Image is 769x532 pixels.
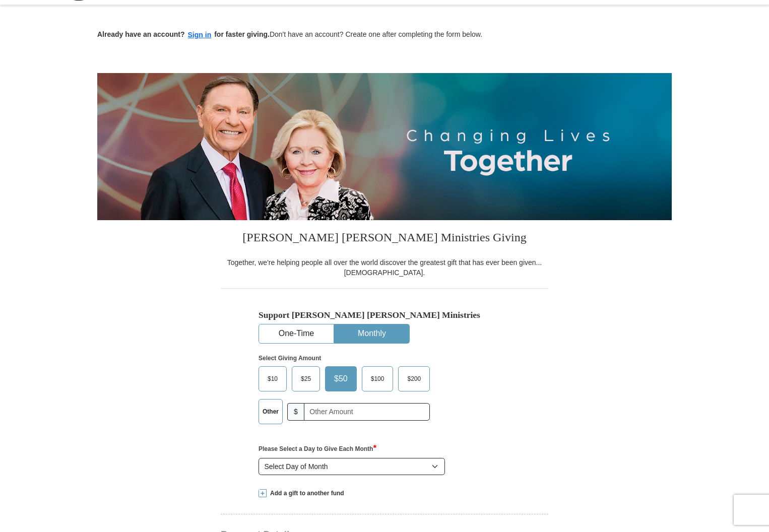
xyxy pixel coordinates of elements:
[97,29,672,41] p: Don't have an account? Create one after completing the form below.
[263,371,283,386] span: $10
[259,400,282,424] label: Other
[296,371,316,386] span: $25
[335,324,409,343] button: Monthly
[221,220,548,257] h3: [PERSON_NAME] [PERSON_NAME] Ministries Giving
[287,403,304,421] span: $
[402,371,426,386] span: $200
[259,445,376,452] strong: Please Select a Day to Give Each Month
[185,29,215,41] button: Sign in
[267,489,344,498] span: Add a gift to another fund
[221,257,548,278] div: Together, we're helping people all over the world discover the greatest gift that has ever been g...
[329,371,353,386] span: $50
[304,403,430,421] input: Other Amount
[259,355,321,362] strong: Select Giving Amount
[97,30,270,38] strong: Already have an account? for faster giving.
[259,324,334,343] button: One-Time
[366,371,390,386] span: $100
[259,310,510,320] h5: Support [PERSON_NAME] [PERSON_NAME] Ministries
